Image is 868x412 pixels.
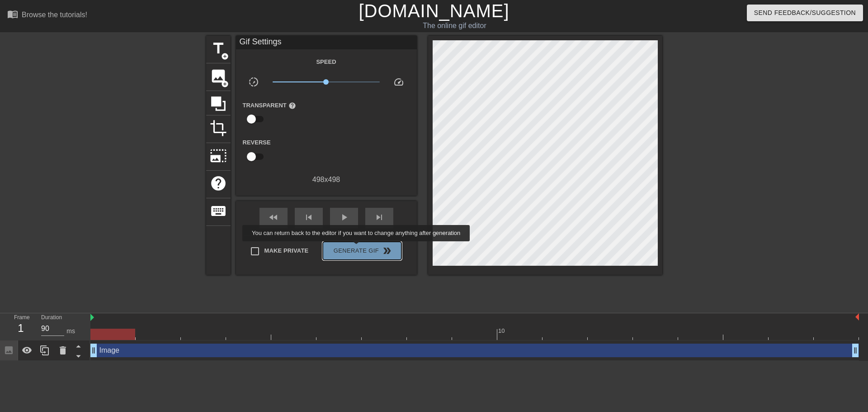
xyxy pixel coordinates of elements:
[303,212,314,223] span: skip_previous
[382,245,392,256] span: double_arrow
[89,346,98,355] span: drag_handle
[754,7,856,19] span: Send Feedback/Suggestion
[210,40,227,57] span: title
[243,138,271,147] label: Reverse
[268,212,279,223] span: fast_rewind
[326,245,397,256] span: Generate Gif
[236,174,417,185] div: 498 x 498
[221,53,229,60] span: add_circle
[498,326,506,335] div: 10
[66,326,75,336] div: ms
[294,20,615,31] div: The online gif editor
[264,246,309,255] span: Make Private
[243,101,296,110] label: Transparent
[855,313,859,321] img: bound-end.png
[316,57,336,67] label: Speed
[7,9,87,23] a: Browse the tutorials!
[288,102,296,110] span: help
[393,77,404,87] span: speed
[359,1,509,21] a: [DOMAIN_NAME]
[339,212,349,223] span: play_arrow
[221,80,229,88] span: add_circle
[210,175,227,192] span: help
[210,147,227,164] span: photo_size_select_large
[374,212,385,223] span: skip_next
[248,77,259,87] span: slow_motion_video
[7,9,18,19] span: menu_book
[7,313,34,340] div: Frame
[14,320,28,336] div: 1
[236,36,417,49] div: Gif Settings
[851,346,860,355] span: drag_handle
[210,67,227,85] span: image
[210,120,227,137] span: crop
[22,11,87,19] div: Browse the tutorials!
[747,5,863,21] button: Send Feedback/Suggestion
[323,242,401,260] button: Generate Gif
[210,202,227,220] span: keyboard
[41,315,62,321] label: Duration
